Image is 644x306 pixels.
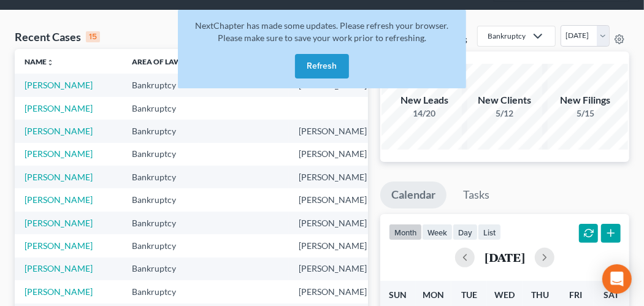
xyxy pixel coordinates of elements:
i: unfold_more [47,59,54,66]
div: New Leads [381,93,467,107]
a: [PERSON_NAME] [25,126,93,136]
td: Bankruptcy [122,212,199,234]
span: Fri [569,289,582,300]
span: Sun [389,289,407,300]
td: Bankruptcy [122,97,199,120]
div: New Filings [542,93,628,107]
button: month [389,224,422,240]
div: 5/15 [542,107,628,120]
td: [PERSON_NAME] [289,212,377,234]
h2: [DATE] [485,251,525,264]
a: Calendar [380,182,447,208]
td: Bankruptcy [122,143,199,166]
button: week [422,224,453,240]
span: Wed [495,289,515,300]
span: Tue [461,289,477,300]
a: [PERSON_NAME] [25,218,93,228]
a: [PERSON_NAME] [25,194,93,205]
td: [PERSON_NAME] [289,258,377,280]
a: Tasks [452,182,500,208]
td: [PERSON_NAME] [289,166,377,188]
td: Bankruptcy [122,188,199,211]
td: [PERSON_NAME] [289,280,377,303]
div: Open Intercom Messenger [602,264,632,294]
span: Thu [532,289,550,300]
button: day [453,224,478,240]
div: Recent Cases [15,29,100,44]
td: Bankruptcy [122,74,199,96]
td: [PERSON_NAME] [289,120,377,142]
span: NextChapter has made some updates. Please refresh your browser. Please make sure to save your wor... [196,20,449,43]
a: Nameunfold_more [25,57,54,66]
a: [PERSON_NAME] [25,263,93,273]
td: [PERSON_NAME] [289,143,377,166]
span: Sat [604,289,619,300]
div: Bankruptcy [488,31,526,41]
a: [PERSON_NAME] [25,172,93,182]
div: 5/12 [462,107,548,120]
button: list [478,224,501,240]
a: [PERSON_NAME] [25,80,93,90]
a: [PERSON_NAME] [25,103,93,113]
td: [PERSON_NAME] [289,188,377,211]
td: [PERSON_NAME] [289,234,377,257]
button: Refresh [295,54,349,78]
td: Bankruptcy [122,120,199,142]
td: Bankruptcy [122,166,199,188]
td: Bankruptcy [122,258,199,280]
td: Bankruptcy [122,280,199,303]
div: 15 [86,31,100,42]
div: 14/20 [381,107,467,120]
div: New Clients [462,93,548,107]
a: [PERSON_NAME] [25,240,93,251]
span: Mon [423,289,445,300]
td: Bankruptcy [122,234,199,257]
a: [PERSON_NAME] [25,286,93,297]
a: [PERSON_NAME] [25,148,93,159]
a: Area of Lawunfold_more [132,57,189,66]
